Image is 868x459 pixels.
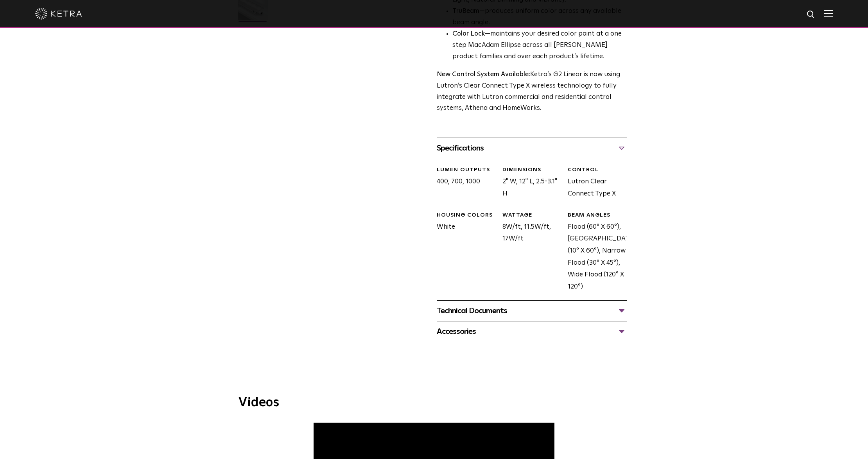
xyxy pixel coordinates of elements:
[502,166,562,174] div: DIMENSIONS
[437,69,627,115] p: Ketra’s G2 Linear is now using Lutron’s Clear Connect Type X wireless technology to fully integra...
[437,305,627,317] div: Technical Documents
[437,325,627,338] div: Accessories
[452,29,627,63] li: —maintains your desired color point at a one step MacAdam Ellipse across all [PERSON_NAME] produc...
[35,8,82,20] img: ketra-logo-2019-white
[437,166,496,174] div: LUMEN OUTPUTS
[497,212,562,293] div: 8W/ft, 11.5W/ft, 17W/ft
[239,396,629,409] h3: Videos
[806,10,816,20] img: search icon
[562,212,627,293] div: Flood (60° X 60°), [GEOGRAPHIC_DATA] (10° X 60°), Narrow Flood (30° X 45°), Wide Flood (120° X 120°)
[497,166,562,200] div: 2" W, 12" L, 2.5-3.1" H
[452,30,485,37] strong: Color Lock
[568,166,627,174] div: CONTROL
[437,142,627,154] div: Specifications
[431,212,496,293] div: White
[568,212,627,219] div: BEAM ANGLES
[431,166,496,200] div: 400, 700, 1000
[562,166,627,200] div: Lutron Clear Connect Type X
[437,212,496,219] div: HOUSING COLORS
[502,212,562,219] div: WATTAGE
[437,71,530,78] strong: New Control System Available:
[824,10,833,17] img: Hamburger%20Nav.svg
